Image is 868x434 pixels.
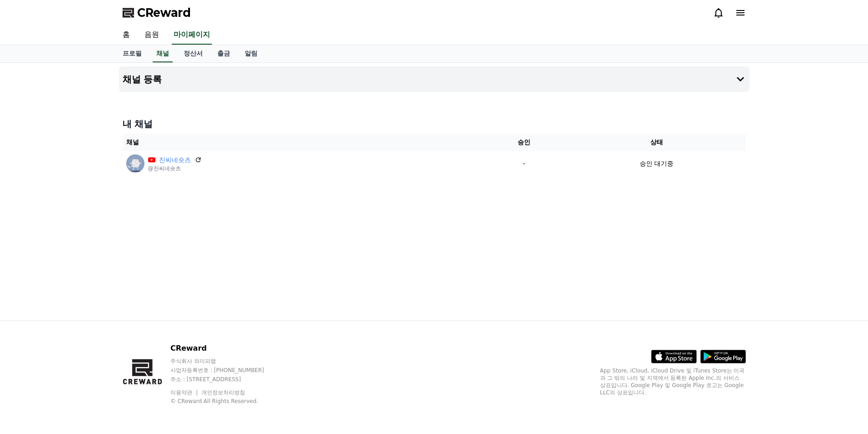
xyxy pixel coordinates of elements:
[115,26,137,45] a: 홈
[237,45,265,62] a: 알림
[170,343,282,354] p: CReward
[159,155,191,165] a: 진씨네숏츠
[484,159,564,168] p: -
[170,367,282,374] p: 사업자등록번호 : [PHONE_NUMBER]
[153,45,173,62] a: 채널
[170,357,282,365] p: 주식회사 와이피랩
[137,26,166,45] a: 음원
[170,376,282,383] p: 주소 : [STREET_ADDRESS]
[137,5,191,20] span: CReward
[170,398,282,405] p: © CReward All Rights Reserved.
[201,389,245,396] a: 개인정보처리방침
[170,389,199,396] a: 이용약관
[176,45,210,62] a: 정산서
[172,26,212,45] a: 마이페이지
[567,134,745,151] th: 상태
[481,134,567,151] th: 승인
[148,165,202,172] p: @진씨네숏츠
[115,45,149,62] a: 프로필
[123,134,481,151] th: 채널
[123,5,191,20] a: CReward
[640,159,673,168] p: 승인 대기중
[600,367,746,396] p: App Store, iCloud, iCloud Drive 및 iTunes Store는 미국과 그 밖의 나라 및 지역에서 등록된 Apple Inc.의 서비스 상표입니다. Goo...
[123,117,746,130] h4: 내 채널
[126,154,144,173] img: 진씨네숏츠
[123,74,162,84] h4: 채널 등록
[119,66,750,92] button: 채널 등록
[210,45,237,62] a: 출금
